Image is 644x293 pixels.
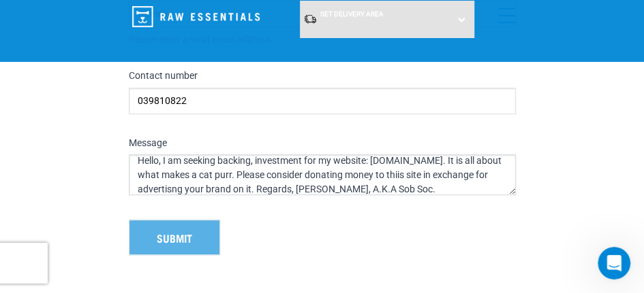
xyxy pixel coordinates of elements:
img: Raw Essentials Logo [132,6,260,27]
label: Contact number [129,70,516,82]
img: van-moving.png [303,14,317,24]
span: Set Delivery Area [320,10,384,18]
label: Message [129,137,516,150]
iframe: Intercom live chat [598,247,630,279]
